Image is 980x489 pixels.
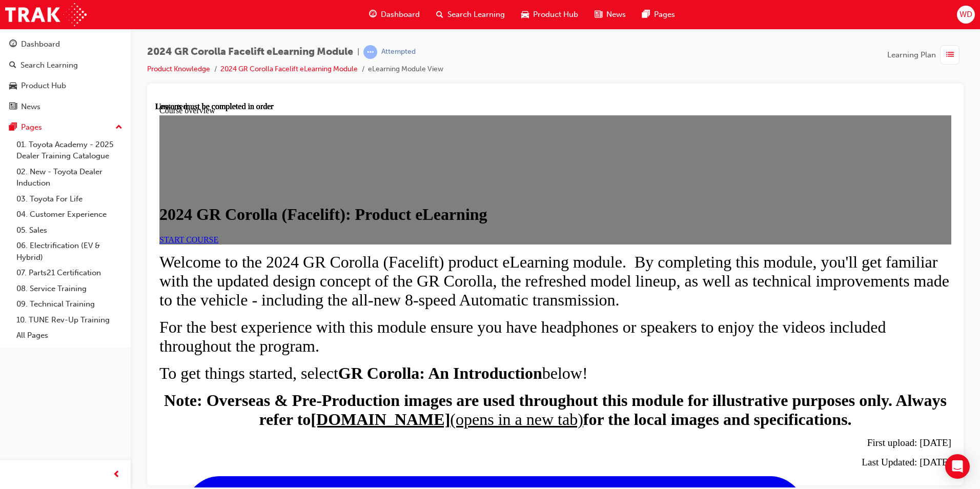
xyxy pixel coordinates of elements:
a: 07. Parts21 Certification [12,265,127,281]
a: 05. Sales [12,222,127,238]
div: Dashboard [21,38,60,50]
span: learningRecordVerb_ATTEMPT-icon [363,45,377,59]
span: pages-icon [642,8,650,21]
span: News [606,9,626,21]
button: Pages [4,118,127,137]
div: News [21,101,40,113]
button: WD [957,6,975,24]
a: 06. Electrification (EV & Hybrid) [12,238,127,265]
a: Dashboard [4,35,127,54]
a: guage-iconDashboard [361,4,428,25]
a: News [4,97,127,116]
span: Last Updated: [DATE] [706,355,796,365]
img: Trak [5,3,87,26]
span: up-icon [115,121,122,134]
a: Product Hub [4,76,127,95]
span: guage-icon [9,40,17,49]
h1: 2024 GR Corolla (Facelift): Product eLearning [4,103,796,122]
span: search-icon [9,61,16,70]
span: Pages [654,9,675,21]
span: prev-icon [113,468,120,481]
button: DashboardSearch LearningProduct HubNews [4,33,127,118]
a: search-iconSearch Learning [428,4,513,25]
div: Pages [21,121,42,133]
span: Product Hub [533,9,578,21]
span: Search Learning [447,9,505,21]
span: 2024 GR Corolla Facelift eLearning Module [147,46,353,58]
button: Learning Plan [887,45,964,65]
span: guage-icon [369,8,377,21]
a: Product Knowledge [147,65,210,73]
a: news-iconNews [586,4,634,25]
span: Dashboard [381,9,420,21]
strong: [DOMAIN_NAME] [155,308,295,327]
span: pages-icon [9,123,17,132]
a: 01. Toyota Academy - 2025 Dealer Training Catalogue [12,137,127,164]
span: news-icon [595,8,602,21]
li: eLearning Module View [368,64,443,75]
a: START COURSE [4,133,63,142]
a: 04. Customer Experience [12,207,127,222]
a: pages-iconPages [634,4,683,25]
span: Welcome to the 2024 GR Corolla (Facelift) product eLearning module. By completing this module, yo... [4,151,794,207]
span: Learning Plan [887,49,936,61]
strong: GR Corolla: An Introduction [183,262,387,280]
a: 09. Technical Training [12,296,127,312]
a: 08. Service Training [12,281,127,297]
span: First upload: [DATE] [712,335,796,346]
span: To get things started, select below! [4,262,433,280]
strong: Note: Overseas & Pre-Production images are used throughout this module for illustrative purposes ... [9,289,791,327]
a: 10. TUNE Rev-Up Training [12,312,127,328]
span: | [357,46,359,58]
a: All Pages [12,328,127,343]
span: search-icon [436,8,443,21]
a: car-iconProduct Hub [513,4,586,25]
a: [DOMAIN_NAME](opens in a new tab) [155,308,427,327]
div: Open Intercom Messenger [945,454,970,479]
span: news-icon [9,103,17,112]
span: car-icon [9,81,17,91]
div: Search Learning [21,59,78,71]
span: For the best experience with this module ensure you have headphones or speakers to enjoy the vide... [4,216,730,253]
a: Search Learning [4,56,127,75]
div: Product Hub [21,80,66,92]
a: 03. Toyota For Life [12,191,127,207]
div: Attempted [381,47,416,57]
a: 02. New - Toyota Dealer Induction [12,164,127,191]
span: list-icon [946,49,954,62]
span: car-icon [521,8,529,21]
span: WD [959,9,972,21]
a: 2024 GR Corolla Facelift eLearning Module [220,65,358,73]
strong: for the local images and specifications. [428,308,697,327]
span: (opens in a new tab) [295,308,427,327]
